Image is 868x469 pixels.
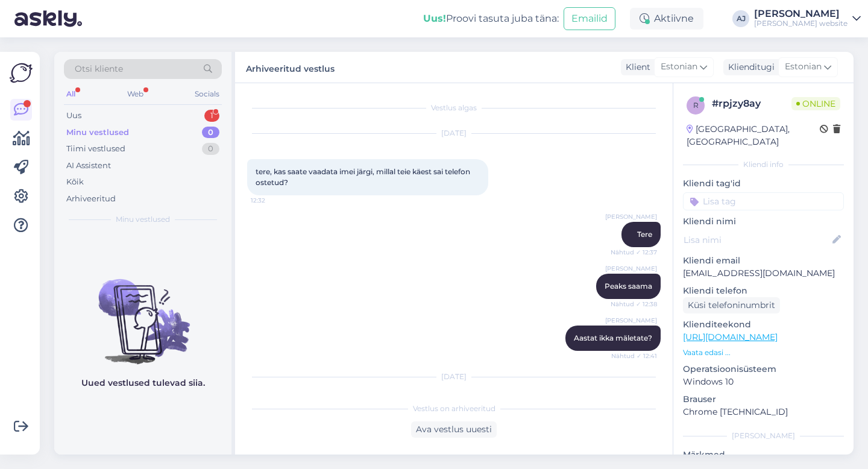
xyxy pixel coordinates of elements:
span: r [693,101,699,110]
span: Nähtud ✓ 12:37 [611,248,657,257]
img: Askly Logo [10,61,33,84]
span: [PERSON_NAME] [605,264,657,273]
p: Windows 10 [683,376,844,388]
span: Vestlus on arhiveeritud [413,403,495,414]
div: Klienditugi [723,61,775,74]
div: Minu vestlused [66,127,129,139]
span: [PERSON_NAME] [605,316,657,325]
span: Nähtud ✓ 12:38 [611,300,657,309]
div: Kliendi info [683,159,844,170]
p: Chrome [TECHNICAL_ID] [683,406,844,418]
div: 0 [202,127,219,139]
span: Tere [637,230,652,239]
div: 0 [202,143,219,155]
span: Minu vestlused [116,214,170,225]
div: Web [125,86,146,102]
div: All [64,86,78,102]
span: Nähtud ✓ 12:41 [611,351,657,360]
span: tere, kas saate vaadata imei järgi, millal teie käest sai telefon ostetud? [256,167,472,187]
p: Operatsioonisüsteem [683,363,844,376]
div: Arhiveeritud [66,193,116,205]
p: Uued vestlused tulevad siia. [81,377,205,389]
div: # rpjzy8ay [712,96,791,111]
label: Arhiveeritud vestlus [246,59,335,75]
span: 12:32 [251,196,296,205]
div: AJ [732,10,749,27]
p: Vaata edasi ... [683,347,844,358]
div: Tiimi vestlused [66,143,125,155]
div: [PERSON_NAME] [754,9,848,19]
span: Otsi kliente [75,63,123,75]
div: AI Assistent [66,160,111,172]
img: No chats [54,257,231,366]
div: [DATE] [247,371,661,382]
div: 1 [204,110,219,122]
button: Emailid [564,7,615,30]
div: [PERSON_NAME] website [754,19,848,28]
div: Kõik [66,176,84,188]
p: Kliendi email [683,254,844,267]
span: Peaks saama [605,282,652,291]
p: Kliendi tag'id [683,177,844,190]
p: [EMAIL_ADDRESS][DOMAIN_NAME] [683,267,844,280]
input: Lisa nimi [684,233,830,247]
p: Klienditeekond [683,318,844,331]
div: [DATE] [247,128,661,139]
div: Vestlus algas [247,102,661,113]
input: Lisa tag [683,192,844,210]
p: Kliendi nimi [683,215,844,228]
div: [GEOGRAPHIC_DATA], [GEOGRAPHIC_DATA] [687,123,820,148]
span: Estonian [661,60,697,74]
p: Kliendi telefon [683,285,844,297]
div: Socials [192,86,222,102]
div: Ava vestlus uuesti [411,421,497,438]
div: Küsi telefoninumbrit [683,297,780,313]
a: [PERSON_NAME][PERSON_NAME] website [754,9,861,28]
div: Proovi tasuta juba täna: [423,11,559,26]
a: [URL][DOMAIN_NAME] [683,332,778,342]
span: [PERSON_NAME] [605,212,657,221]
p: Brauser [683,393,844,406]
span: Online [791,97,840,110]
div: Klient [621,61,650,74]
span: Estonian [785,60,822,74]
b: Uus! [423,13,446,24]
p: Märkmed [683,449,844,461]
div: Aktiivne [630,8,703,30]
div: Uus [66,110,81,122]
span: Aastat ikka mäletate? [574,333,652,342]
div: [PERSON_NAME] [683,430,844,441]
